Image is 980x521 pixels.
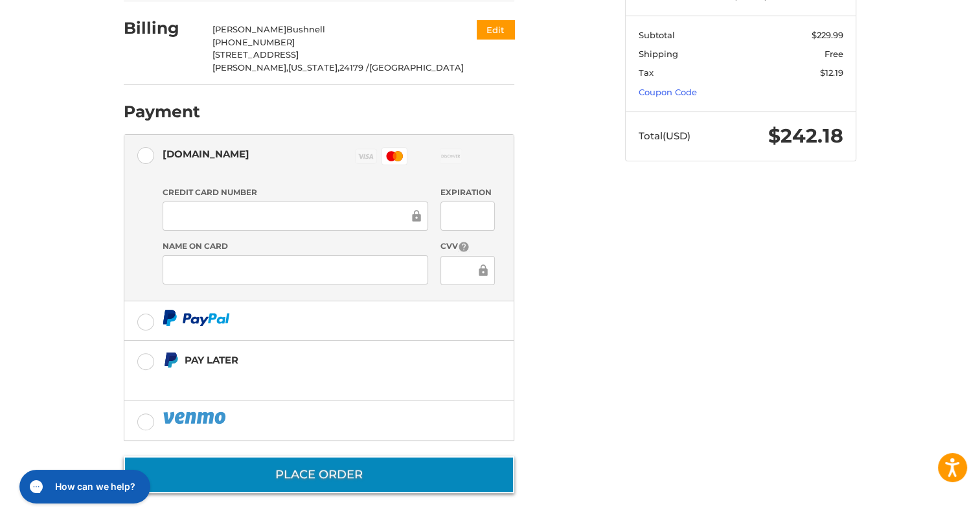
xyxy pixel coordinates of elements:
[124,18,199,38] h2: Billing
[812,30,843,40] span: $229.99
[163,410,229,426] img: PayPal icon
[440,240,494,253] label: CVV
[639,49,678,59] span: Shipping
[820,67,843,78] span: $12.19
[163,374,433,385] iframe: PayPal Message 2
[13,465,154,508] iframe: Gorgias live chat messenger
[124,102,200,122] h2: Payment
[212,37,295,47] span: [PHONE_NUMBER]
[288,62,339,73] span: [US_STATE],
[639,87,697,97] a: Coupon Code
[286,24,325,34] span: Bushnell
[825,49,843,59] span: Free
[639,130,690,142] span: Total (USD)
[163,187,428,198] label: Credit Card Number
[124,456,514,493] button: Place Order
[212,62,288,73] span: [PERSON_NAME],
[477,20,514,39] button: Edit
[768,124,843,148] span: $242.18
[163,310,230,326] img: PayPal icon
[163,143,249,165] div: [DOMAIN_NAME]
[212,49,299,60] span: [STREET_ADDRESS]
[639,30,675,40] span: Subtotal
[369,62,464,73] span: [GEOGRAPHIC_DATA]
[163,240,428,252] label: Name on Card
[163,352,179,368] img: Pay Later icon
[212,24,286,34] span: [PERSON_NAME]
[339,62,369,73] span: 24179 /
[873,486,980,521] iframe: Google Customer Reviews
[639,67,654,78] span: Tax
[440,187,494,198] label: Expiration
[185,349,433,371] div: Pay Later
